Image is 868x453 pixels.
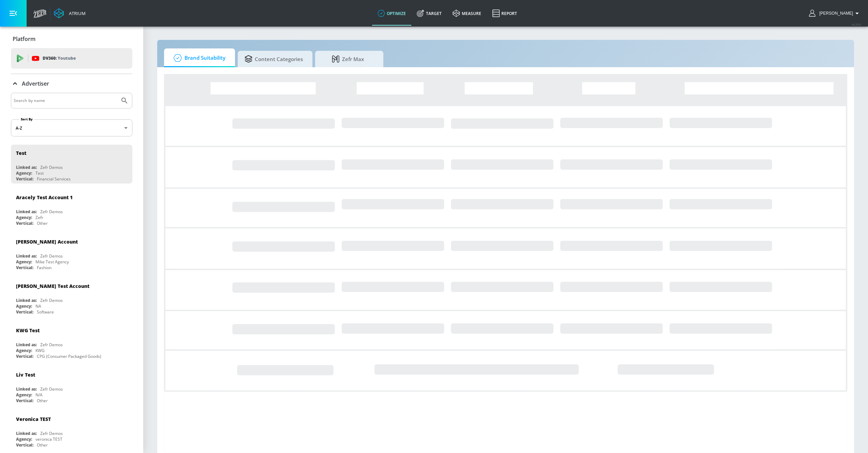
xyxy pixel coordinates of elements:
[40,164,63,170] div: Zefr Demos
[16,436,32,442] div: Agency:
[11,322,132,361] div: KWG TestLinked as:Zefr DemosAgency:KWGVertical:CPG (Consumer Packaged Goods)
[16,342,37,348] div: Linked as:
[11,145,132,184] div: TestLinked as:Zefr DemosAgency:TestVertical:Financial Services
[16,238,78,245] div: [PERSON_NAME] Account
[11,189,132,228] div: Aracely Test Account 1Linked as:Zefr DemosAgency:ZefrVertical:Other
[372,1,411,26] a: optimize
[40,297,63,303] div: Zefr Demos
[16,348,32,353] div: Agency:
[16,416,51,422] div: Veronica TEST
[16,259,32,265] div: Agency:
[16,176,33,182] div: Vertical:
[16,283,89,289] div: [PERSON_NAME] Test Account
[37,398,48,404] div: Other
[245,51,303,67] span: Content Categories
[35,170,44,176] div: Test
[16,297,37,303] div: Linked as:
[35,392,43,398] div: N/A
[58,55,76,62] p: Youtube
[37,220,48,226] div: Other
[11,233,132,272] div: [PERSON_NAME] AccountLinked as:Zefr DemosAgency:Mike Test AgencyVertical:Fashion
[16,398,33,404] div: Vertical:
[37,309,54,315] div: Software
[19,117,34,121] label: Sort By
[411,1,447,26] a: Target
[16,386,37,392] div: Linked as:
[35,215,43,220] div: Zefr
[66,10,86,16] div: Atrium
[11,366,132,405] div: Liv TestLinked as:Zefr DemosAgency:N/AVertical:Other
[16,209,37,215] div: Linked as:
[11,119,132,136] div: A-Z
[16,194,73,201] div: Aracely Test Account 1
[16,150,26,156] div: Test
[11,29,132,48] div: Platform
[16,327,40,334] div: KWG Test
[40,430,63,436] div: Zefr Demos
[16,170,32,176] div: Agency:
[37,442,48,448] div: Other
[16,392,32,398] div: Agency:
[487,1,523,26] a: Report
[16,430,37,436] div: Linked as:
[40,253,63,259] div: Zefr Demos
[16,371,35,378] div: Liv Test
[40,209,63,215] div: Zefr Demos
[35,303,41,309] div: NA
[16,215,32,220] div: Agency:
[171,50,225,66] span: Brand Suitability
[37,353,101,359] div: CPG (Consumer Packaged Goods)
[13,35,35,43] p: Platform
[11,411,132,450] div: Veronica TESTLinked as:Zefr DemosAgency:veronica TESTVertical:Other
[11,74,132,93] div: Advertiser
[16,265,33,271] div: Vertical:
[40,386,63,392] div: Zefr Demos
[816,11,853,16] span: login as: bob.dooling@zefr.com
[16,220,33,226] div: Vertical:
[43,55,76,62] p: DV360:
[37,265,52,271] div: Fashion
[16,253,37,259] div: Linked as:
[16,303,32,309] div: Agency:
[16,353,33,359] div: Vertical:
[322,51,374,67] span: Zefr Max
[35,259,69,265] div: Mike Test Agency
[11,278,132,317] div: [PERSON_NAME] Test AccountLinked as:Zefr DemosAgency:NAVertical:Software
[54,8,86,18] a: Atrium
[16,309,33,315] div: Vertical:
[11,48,132,69] div: DV360: Youtube
[40,342,63,348] div: Zefr Demos
[14,96,117,105] input: Search by name
[35,348,45,353] div: KWG
[447,1,487,26] a: measure
[809,9,861,17] button: [PERSON_NAME]
[37,176,71,182] div: Financial Services
[35,436,62,442] div: veronica TEST
[852,23,861,26] span: v 4.24.0
[22,80,49,87] p: Advertiser
[16,164,37,170] div: Linked as:
[16,442,33,448] div: Vertical:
